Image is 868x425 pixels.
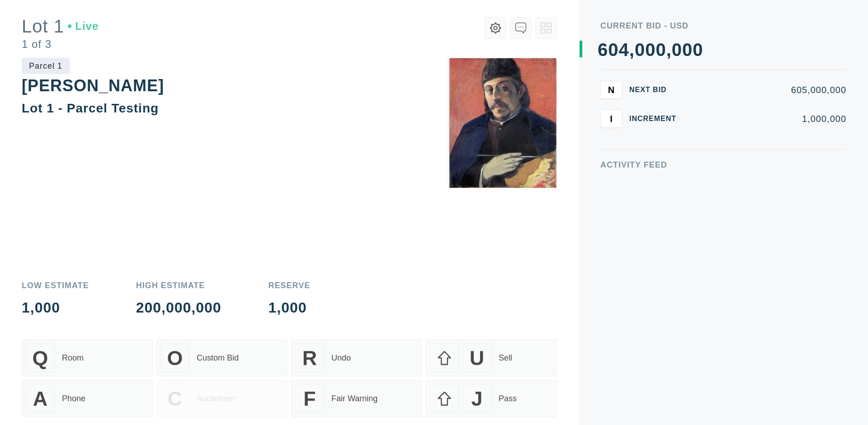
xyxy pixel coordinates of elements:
div: Low Estimate [22,281,89,290]
span: O [167,333,183,356]
button: RUndo [291,326,422,363]
div: Current Bid - USD [600,22,846,30]
div: 6 [598,41,608,59]
div: Live [68,25,99,36]
div: 200,000,000 [136,300,222,315]
div: 1,000 [22,300,89,315]
div: Reserve [269,281,311,290]
button: FFair Warning [291,366,422,403]
div: Parcel 1 [22,58,70,74]
span: A [33,374,47,397]
div: 0 [645,41,656,59]
div: 605,000,000 [691,85,846,94]
span: F [303,374,316,397]
div: 1,000 [269,300,311,315]
div: Room [62,340,84,349]
div: Activity Feed [600,161,846,169]
div: 0 [693,41,703,59]
span: R [302,333,317,356]
div: Lot 1 - Parcel Testing [22,101,159,115]
span: I [610,113,613,124]
div: 0 [656,41,666,59]
div: 0 [682,41,693,59]
button: QRoom [22,326,153,363]
button: APhone [22,366,153,403]
div: Undo [331,340,351,349]
div: 0 [635,41,645,59]
div: , [666,41,672,221]
button: N [600,81,622,99]
div: 0 [608,41,618,59]
div: Next Bid [629,86,684,93]
div: 1,000,000 [691,114,846,123]
span: C [168,374,182,397]
button: I [600,110,622,128]
div: 4 [619,41,629,59]
span: N [608,84,614,95]
div: Increment [629,115,684,122]
button: OCustom Bid [156,326,288,363]
div: , [629,41,635,221]
div: 0 [672,41,682,59]
div: Lot 1 [22,22,99,40]
button: JPass [426,366,557,403]
div: 1 of 3 [22,43,99,54]
span: U [470,333,484,356]
span: Q [33,333,48,356]
span: J [471,374,482,397]
div: [PERSON_NAME] [22,76,164,95]
button: CAuctioneer [156,366,288,403]
div: Phone [62,380,85,390]
div: High Estimate [136,281,222,290]
button: USell [426,326,557,363]
div: Sell [499,340,512,349]
div: Auctioneer [197,380,236,390]
div: Custom Bid [197,340,239,349]
div: Fair Warning [331,380,377,390]
div: Pass [499,380,517,390]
